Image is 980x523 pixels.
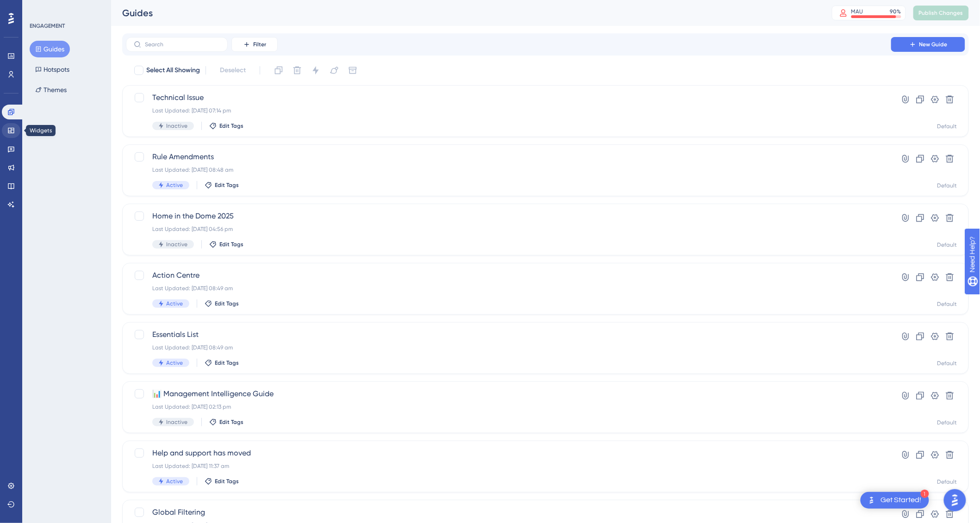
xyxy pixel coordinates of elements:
input: Search [145,41,220,48]
span: Active [166,359,183,367]
span: Active [166,300,183,307]
span: Edit Tags [219,241,243,248]
span: Edit Tags [215,359,239,367]
button: New Guide [891,37,965,52]
iframe: UserGuiding AI Assistant Launcher [941,486,969,514]
span: Inactive [166,241,187,248]
button: Guides [30,41,70,57]
img: launcher-image-alternative-text [866,495,877,506]
div: Default [937,419,957,426]
span: Help and support has moved [152,448,865,459]
div: 1 [921,490,929,498]
div: Last Updated: [DATE] 07:14 pm [152,107,865,114]
button: Edit Tags [205,359,239,367]
span: Home in the Dome 2025 [152,211,865,222]
span: Inactive [166,122,187,130]
span: Deselect [220,65,246,76]
span: Technical Issue [152,92,865,103]
div: MAU [851,8,863,15]
span: Need Help? [22,2,58,13]
span: Publish Changes [919,9,963,17]
span: Edit Tags [215,181,239,189]
span: Essentials List [152,329,865,340]
span: 📊 Management Intelligence Guide [152,388,865,399]
span: Global Filtering [152,507,865,518]
div: Last Updated: [DATE] 11:37 am [152,462,865,470]
span: Edit Tags [215,300,239,307]
div: Default [937,123,957,130]
span: Select All Showing [146,65,200,76]
div: Default [937,241,957,249]
span: Active [166,181,183,189]
div: Last Updated: [DATE] 02:13 pm [152,403,865,411]
div: Default [937,300,957,308]
button: Edit Tags [205,300,239,307]
div: Default [937,360,957,367]
button: Themes [30,81,72,98]
span: Edit Tags [219,122,243,130]
div: Get Started! [881,495,922,505]
div: Last Updated: [DATE] 04:56 pm [152,225,865,233]
div: ENGAGEMENT [30,22,65,30]
div: Last Updated: [DATE] 08:49 am [152,344,865,351]
span: Edit Tags [219,418,243,426]
div: Default [937,182,957,189]
span: Rule Amendments [152,151,865,162]
span: Filter [253,41,266,48]
span: Inactive [166,418,187,426]
div: Default [937,478,957,486]
button: Hotspots [30,61,75,78]
button: Edit Tags [205,478,239,485]
div: Guides [122,6,809,19]
span: Action Centre [152,270,865,281]
div: Last Updated: [DATE] 08:48 am [152,166,865,174]
span: Edit Tags [215,478,239,485]
button: Publish Changes [913,6,969,20]
span: New Guide [919,41,948,48]
button: Edit Tags [209,122,243,130]
div: Open Get Started! checklist, remaining modules: 1 [861,492,929,509]
button: Filter [231,37,278,52]
button: Edit Tags [205,181,239,189]
button: Edit Tags [209,418,243,426]
div: Last Updated: [DATE] 08:49 am [152,285,865,292]
span: Active [166,478,183,485]
button: Edit Tags [209,241,243,248]
button: Deselect [212,62,254,79]
div: 90 % [890,8,901,15]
